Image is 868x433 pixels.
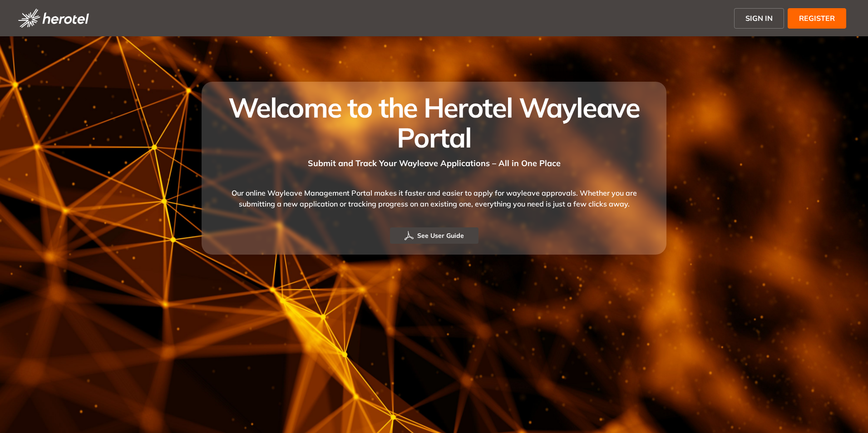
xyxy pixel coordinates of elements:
[18,9,89,28] img: logo
[212,153,656,169] div: Submit and Track Your Wayleave Applications – All in One Place
[799,13,835,24] span: REGISTER
[734,8,784,29] button: SIGN IN
[417,231,464,241] span: See User Guide
[228,90,640,154] span: Welcome to the Herotel Wayleave Portal
[212,169,656,227] div: Our online Wayleave Management Portal makes it faster and easier to apply for wayleave approvals....
[390,227,478,244] button: See User Guide
[745,13,773,24] span: SIGN IN
[788,8,846,29] button: REGISTER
